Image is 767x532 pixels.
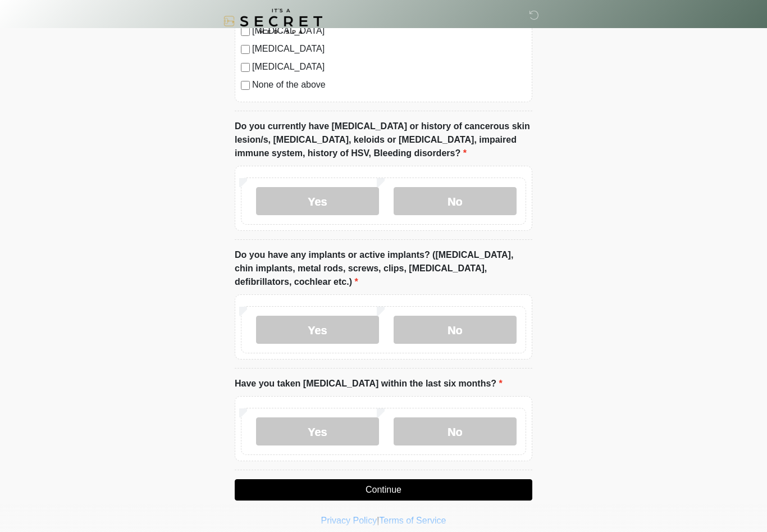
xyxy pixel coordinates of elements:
[256,316,379,344] label: Yes
[252,78,526,92] label: None of the above
[379,516,446,525] a: Terms of Service
[241,45,250,54] input: [MEDICAL_DATA]
[223,8,322,34] img: It's A Secret Med Spa Logo
[241,63,250,72] input: [MEDICAL_DATA]
[321,516,377,525] a: Privacy Policy
[241,81,250,90] input: None of the above
[235,120,532,160] label: Do you currently have [MEDICAL_DATA] or history of cancerous skin lesion/s, [MEDICAL_DATA], keloi...
[235,479,532,501] button: Continue
[256,417,379,445] label: Yes
[252,60,526,74] label: [MEDICAL_DATA]
[235,248,532,289] label: Do you have any implants or active implants? ([MEDICAL_DATA], chin implants, metal rods, screws, ...
[235,377,503,390] label: Have you taken [MEDICAL_DATA] within the last six months?
[252,42,526,56] label: [MEDICAL_DATA]
[394,316,517,344] label: No
[377,516,379,525] a: |
[256,187,379,215] label: Yes
[394,187,517,215] label: No
[394,417,517,445] label: No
